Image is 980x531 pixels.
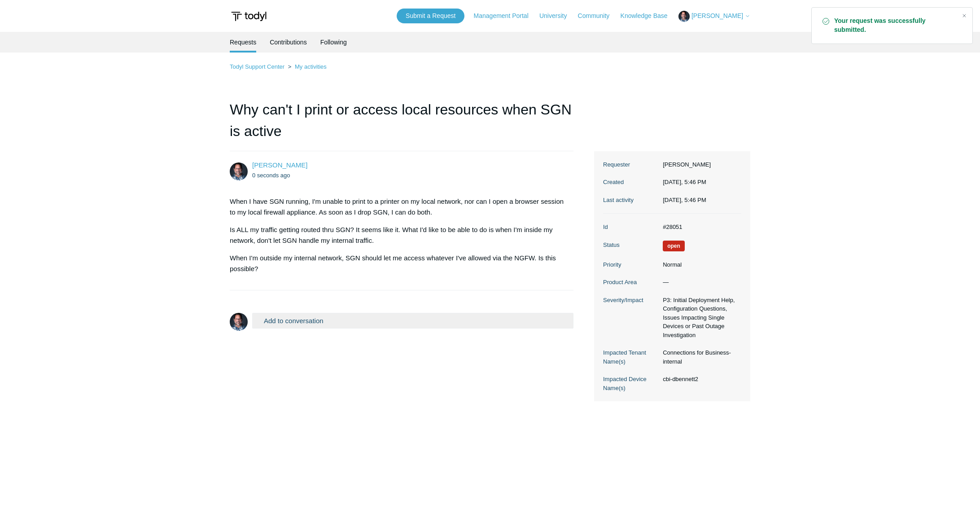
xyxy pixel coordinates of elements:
a: Management Portal [474,11,538,21]
a: Community [578,11,619,21]
dd: — [658,278,741,287]
dt: Id [603,223,658,232]
dt: Requester [603,160,658,169]
span: David Bennett [252,161,307,169]
dt: Severity/Impact [603,296,658,305]
strong: Your request was successfully submitted. [834,17,954,35]
a: Submit a Request [397,9,464,23]
div: Close [958,9,971,22]
p: When I have SGN running, I'm unable to print to a printer on my local network, nor can I open a b... [230,196,564,218]
dt: Created [603,178,658,187]
img: Todyl Support Center Help Center home page [230,8,268,25]
li: Requests [230,32,256,53]
a: [PERSON_NAME] [252,161,307,169]
a: Knowledge Base [621,11,677,21]
time: 09/10/2025, 17:46 [663,179,706,185]
dd: #28051 [658,223,741,232]
li: My activities [286,63,327,70]
a: Contributions [270,32,307,53]
dt: Product Area [603,278,658,287]
dd: Connections for Business-internal [658,348,741,366]
time: 09/10/2025, 17:46 [252,172,290,179]
p: When I'm outside my internal network, SGN should let me access whatever I've allowed via the NGFW... [230,253,564,274]
dd: Normal [658,260,741,269]
dt: Last activity [603,196,658,205]
button: Add to conversation [252,313,573,329]
dt: Status [603,241,658,250]
li: Todyl Support Center [230,63,286,70]
a: Following [320,32,347,53]
dd: P3: Initial Deployment Help, Configuration Questions, Issues Impacting Single Devices or Past Out... [658,296,741,340]
time: 09/10/2025, 17:46 [663,197,706,203]
dd: cbi-dbennett2 [658,375,741,384]
dt: Priority [603,260,658,269]
span: We are working on a response for you [663,241,685,251]
a: My activities [295,63,327,70]
span: [PERSON_NAME] [691,12,743,19]
dt: Impacted Device Name(s) [603,375,658,392]
h1: Why can't I print or access local resources when SGN is active [230,99,573,151]
a: University [539,11,576,21]
button: [PERSON_NAME] [678,11,750,22]
dd: [PERSON_NAME] [658,160,741,169]
dt: Impacted Tenant Name(s) [603,348,658,366]
p: Is ALL my traffic getting routed thru SGN? It seems like it. What I'd like to be able to do is wh... [230,224,564,246]
a: Todyl Support Center [230,63,284,70]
